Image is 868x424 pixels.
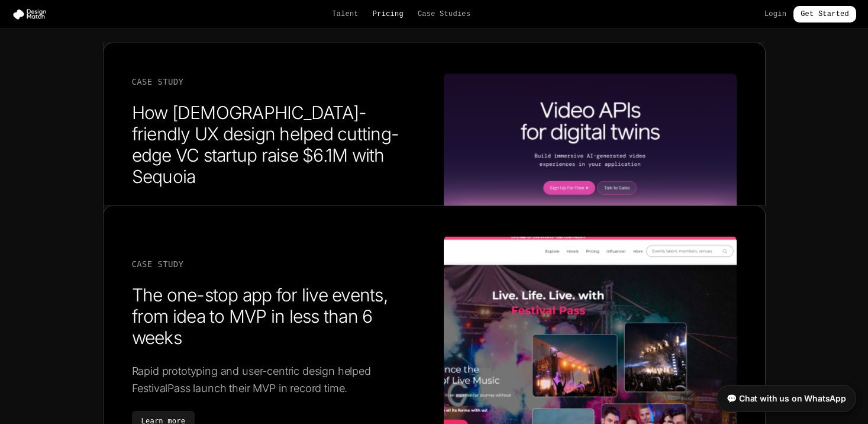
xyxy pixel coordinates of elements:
[332,9,359,19] a: Talent
[418,9,470,19] a: Case Studies
[132,258,425,270] div: Case Study
[764,9,786,19] a: Login
[132,362,425,397] p: Rapid prototyping and user-centric design helped FestivalPass launch their MVP in record time.
[12,8,52,20] img: Design Match
[132,75,425,87] div: Case Study
[793,6,856,23] a: Get Started
[373,9,404,19] a: Pricing
[444,72,737,291] img: How 5-year-old-friendly UX design helped cutting-edge VC startup raise $6.1M with Sequoia
[132,284,425,348] h3: The one-stop app for live events, from idea to MVP in less than 6 weeks
[132,201,425,253] p: Tavus needed intuitive design that non-tech buyers could understand. Our UX approach helped them ...
[132,101,425,187] h3: How [DEMOGRAPHIC_DATA]-friendly UX design helped cutting-edge VC startup raise $6.1M with Sequoia
[717,385,856,412] a: 💬 Chat with us on WhatsApp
